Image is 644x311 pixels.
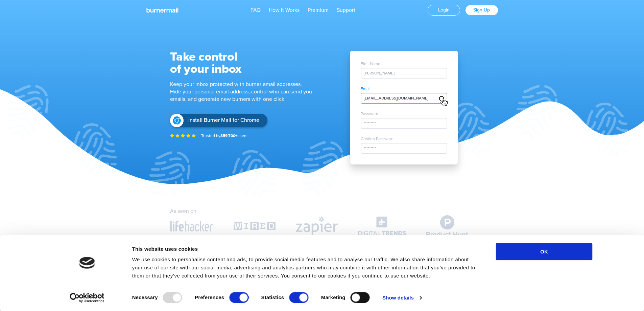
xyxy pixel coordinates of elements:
[170,51,326,75] h2: Take control of your inbox
[269,7,300,14] a: How It Works
[428,5,460,16] a: Login
[195,294,224,300] strong: Preferences
[426,215,468,237] img: Product Hunt
[466,5,498,15] a: Sign Up
[132,256,481,280] div: We use cookies to personalise content and ads, to provide social media features and to analyse ou...
[361,87,447,91] span: Email
[440,98,448,107] img: Macos cursor
[146,7,178,13] img: Burnermail logo white
[496,243,593,260] button: OK
[170,221,213,231] img: Lifehacker
[337,7,355,14] a: Support
[308,7,329,14] a: Premium
[170,81,326,103] h1: Keep your inbox protected with burner email addresses. Hide your personal email address, control ...
[175,134,180,138] img: Icon star
[382,293,422,303] a: Show details
[170,134,174,138] img: Icon star
[132,245,481,253] div: This website uses cookies
[358,217,406,236] img: Digital Trends
[192,134,196,138] img: Icon star
[186,134,190,138] img: Icon star
[79,257,95,269] img: logo
[321,294,345,300] strong: Marketing
[181,134,185,138] img: Icon star
[361,137,447,141] span: Confirm Password
[173,116,181,125] img: Install Burner Mail
[251,7,261,14] a: FAQ
[261,294,284,300] strong: Statistics
[438,95,445,102] img: Loader
[220,133,237,138] strong: 359,700+
[234,222,276,230] img: Wired
[361,112,447,116] span: Password
[132,294,158,300] strong: Necessary
[364,96,428,101] span: [EMAIL_ADDRESS][DOMAIN_NAME]
[188,117,259,124] span: Install Burner Mail for Chrome
[170,208,198,215] span: As seen on:
[361,68,447,79] div: [PERSON_NAME]
[57,293,117,303] a: Usercentrics Cookiebot - opens in a new window
[296,217,338,236] img: Zapier Blog
[361,62,447,66] span: First Name
[170,114,267,127] a: Install Burner Mail Install Burner Mail for Chrome
[201,133,248,138] span: Trusted by users.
